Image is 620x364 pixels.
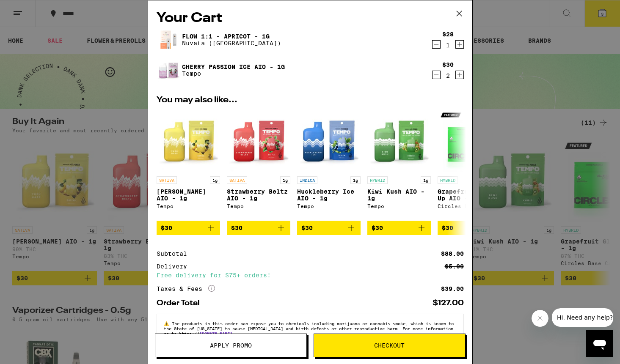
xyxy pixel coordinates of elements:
p: Kiwi Kush AIO - 1g [367,188,431,202]
p: HYBRID [367,176,388,184]
p: 1g [280,176,290,184]
p: Huckleberry Ice AIO - 1g [297,188,361,202]
a: Cherry Passion Ice AIO - 1g [182,63,285,70]
button: Decrement [432,71,441,79]
iframe: Message from company [552,308,613,327]
a: Open page for Huckleberry Ice AIO - 1g from Tempo [297,109,361,221]
div: $88.00 [441,251,464,257]
div: $28 [442,31,454,38]
div: Tempo [297,203,361,209]
p: 1g [421,176,431,184]
span: $30 [161,224,172,231]
button: Increment [455,71,464,79]
span: $30 [442,224,453,231]
img: Tempo - Strawberry Beltz AIO - 1g [227,109,290,172]
button: Increment [455,40,464,49]
img: Cherry Passion Ice AIO - 1g [157,58,180,82]
img: Flow 1:1 - Apricot - 1g [157,28,180,52]
p: Grapefruit Glow Up AIO - 1g [438,188,501,202]
span: Checkout [374,342,405,348]
a: Open page for Strawberry Beltz AIO - 1g from Tempo [227,109,290,221]
img: Tempo - Kiwi Kush AIO - 1g [367,109,431,172]
div: 2 [442,72,454,79]
div: Delivery [157,263,193,269]
p: [PERSON_NAME] AIO - 1g [157,188,220,202]
div: $5.00 [445,263,464,269]
button: Add to bag [367,221,431,235]
h2: Your Cart [157,9,464,28]
img: Tempo - Huckleberry Ice AIO - 1g [297,109,361,172]
p: 1g [350,176,361,184]
p: Strawberry Beltz AIO - 1g [227,188,290,202]
span: The products in this order can expose you to chemicals including marijuana or cannabis smoke, whi... [164,321,454,336]
iframe: Close message [532,310,548,327]
div: Tempo [367,203,431,209]
p: 1g [210,176,220,184]
button: Checkout [314,334,466,357]
div: Tempo [227,203,290,209]
span: Apply Promo [210,342,252,348]
a: Flow 1:1 - Apricot - 1g [182,33,281,40]
div: Order Total [157,299,206,307]
p: Tempo [182,70,285,77]
div: Tempo [157,203,220,209]
div: $30 [442,61,454,68]
div: Taxes & Fees [157,285,215,293]
span: $30 [301,224,313,231]
div: $39.00 [441,286,464,292]
a: [DOMAIN_NAME] [199,331,232,336]
div: Subtotal [157,251,193,257]
img: Circles Base Camp - Grapefruit Glow Up AIO - 1g [438,109,501,172]
button: Apply Promo [155,334,307,357]
p: INDICA [297,176,317,184]
span: $30 [231,224,242,231]
div: Free delivery for $75+ orders! [157,272,464,278]
button: Add to bag [227,221,290,235]
span: ⚠️ [164,321,172,326]
iframe: Button to launch messaging window [586,330,613,357]
span: $30 [372,224,383,231]
a: Open page for Kiwi Kush AIO - 1g from Tempo [367,109,431,221]
div: 1 [442,42,454,49]
button: Add to bag [297,221,361,235]
p: SATIVA [227,176,247,184]
a: Open page for Grapefruit Glow Up AIO - 1g from Circles Base Camp [438,109,501,221]
button: Add to bag [438,221,501,235]
div: $127.00 [433,299,464,307]
a: Open page for Yuzu Haze AIO - 1g from Tempo [157,109,220,221]
h2: You may also like... [157,96,464,104]
div: Circles Base Camp [438,203,501,209]
p: Nuvata ([GEOGRAPHIC_DATA]) [182,40,281,47]
button: Add to bag [157,221,220,235]
img: Tempo - Yuzu Haze AIO - 1g [157,109,220,172]
button: Decrement [432,40,441,49]
p: HYBRID [438,176,458,184]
